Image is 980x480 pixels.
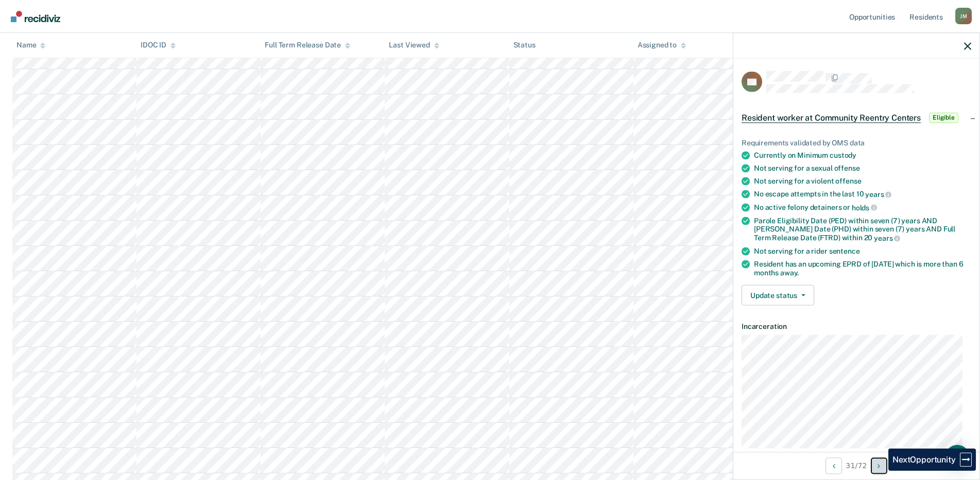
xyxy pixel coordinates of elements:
[830,151,856,159] span: custody
[638,41,686,50] div: Assigned to
[834,164,860,172] span: offense
[11,11,60,22] img: Recidiviz
[754,164,971,173] div: Not serving for a sexual
[955,8,972,24] button: Profile dropdown button
[742,112,921,123] span: Resident worker at Community Reentry Centers
[754,259,971,277] div: Resident has an upcoming EPRD of [DATE] which is more than 6 months
[513,41,536,50] div: Status
[955,8,972,24] div: J M
[733,101,979,134] div: Resident worker at Community Reentry CentersEligible
[754,203,971,212] div: No active felony detainers or
[754,246,971,255] div: Not serving for a rider
[754,190,971,199] div: No escape attempts in the last 10
[742,138,971,147] div: Requirements validated by OMS data
[865,190,891,198] span: years
[852,203,877,211] span: holds
[141,41,176,50] div: IDOC ID
[874,234,900,242] span: years
[754,151,971,160] div: Currently on Minimum
[733,452,979,479] div: 31 / 72
[945,445,970,470] div: Open Intercom Messenger
[265,41,350,50] div: Full Term Release Date
[829,246,860,255] span: sentence
[389,41,439,50] div: Last Viewed
[742,285,814,306] button: Update status
[754,216,971,242] div: Parole Eligibility Date (PED) within seven (7) years AND [PERSON_NAME] Date (PHD) within seven (7...
[826,457,842,474] button: Previous Opportunity
[742,322,971,331] dt: Incarceration
[929,112,958,123] span: Eligible
[16,41,45,50] div: Name
[835,177,861,185] span: offense
[871,457,887,474] button: Next Opportunity
[780,268,799,276] span: away.
[754,177,971,186] div: Not serving for a violent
